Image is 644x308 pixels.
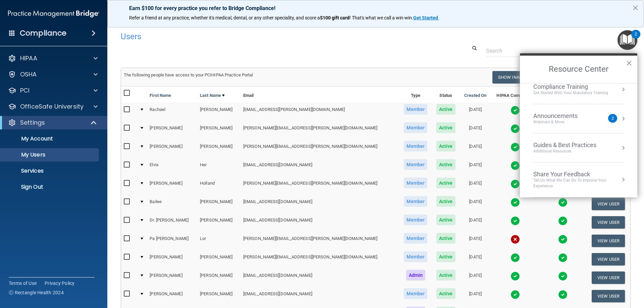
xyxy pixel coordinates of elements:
[240,287,399,305] td: [EMAIL_ADDRESS][DOMAIN_NAME]
[147,121,197,139] td: [PERSON_NAME]
[432,86,460,103] th: Status
[436,104,455,115] span: Active
[460,213,491,232] td: [DATE]
[460,287,491,305] td: [DATE]
[45,280,75,287] a: Privacy Policy
[460,195,491,213] td: [DATE]
[592,290,625,302] button: View User
[240,213,399,232] td: [EMAIL_ADDRESS][DOMAIN_NAME]
[533,171,624,178] div: Share Your Feedback
[436,288,455,299] span: Active
[618,30,637,50] button: Open Resource Center, 2 new notifications
[197,121,240,139] td: [PERSON_NAME]
[491,86,539,103] th: HIPAA Compliance
[197,268,240,287] td: [PERSON_NAME]
[240,158,399,176] td: [EMAIL_ADDRESS][DOMAIN_NAME]
[511,124,520,133] img: tick.e7d51cea.svg
[520,56,637,83] h2: Resource Center
[129,5,622,11] p: Earn $100 for every practice you refer to Bridge Compliance!
[511,179,520,189] img: tick.e7d51cea.svg
[460,232,491,250] td: [DATE]
[460,121,491,139] td: [DATE]
[436,159,455,170] span: Active
[147,250,197,268] td: [PERSON_NAME]
[533,178,624,189] div: Tell Us What We Can Do to Improve Your Experience
[320,15,350,20] strong: $100 gift card
[404,122,427,133] span: Member
[533,141,596,149] div: Guides & Best Practices
[436,178,455,188] span: Active
[533,119,591,125] div: Webinars & More
[197,213,240,232] td: [PERSON_NAME]
[492,71,551,83] button: Show Inactive Users
[436,122,455,133] span: Active
[147,287,197,305] td: [PERSON_NAME]
[200,91,225,100] a: Last Name
[436,233,455,244] span: Active
[558,235,568,244] img: tick.e7d51cea.svg
[558,290,568,299] img: tick.e7d51cea.svg
[592,271,625,284] button: View User
[520,53,637,197] div: Resource Center
[511,216,520,226] img: tick.e7d51cea.svg
[240,139,399,158] td: [PERSON_NAME][EMAIL_ADDRESS][PERSON_NAME][DOMAIN_NAME]
[486,45,626,57] input: Search
[147,213,197,232] td: Dr. [PERSON_NAME]
[240,232,399,250] td: [PERSON_NAME][EMAIL_ADDRESS][PERSON_NAME][DOMAIN_NAME]
[436,251,455,262] span: Active
[404,141,427,151] span: Member
[533,112,591,120] div: Announcements
[197,250,240,268] td: [PERSON_NAME]
[147,139,197,158] td: [PERSON_NAME]
[9,280,37,287] a: Terms of Use
[350,15,413,20] span: ! That's what we call a win-win.
[20,28,66,38] h4: Compliance
[436,270,455,281] span: Active
[240,103,399,121] td: [EMAIL_ADDRESS][PERSON_NAME][DOMAIN_NAME]
[197,176,240,195] td: Holland
[4,168,96,174] p: Services
[436,196,455,207] span: Active
[8,54,98,62] a: HIPAA
[147,268,197,287] td: [PERSON_NAME]
[240,176,399,195] td: [PERSON_NAME][EMAIL_ADDRESS][PERSON_NAME][DOMAIN_NAME]
[147,195,197,213] td: Bailee
[150,91,171,100] a: First Name
[404,159,427,170] span: Member
[533,90,608,96] div: Get Started with your mandatory training
[121,32,414,41] h4: Users
[558,198,568,207] img: tick.e7d51cea.svg
[592,198,625,210] button: View User
[632,2,639,13] button: Close
[413,15,439,20] a: Get Started
[404,196,427,207] span: Member
[9,289,64,296] span: Ⓒ Rectangle Health 2024
[511,142,520,152] img: tick.e7d51cea.svg
[413,15,438,20] strong: Get Started
[197,103,240,121] td: [PERSON_NAME]
[592,235,625,247] button: View User
[406,270,426,281] span: Admin
[404,214,427,225] span: Member
[399,86,432,103] th: Type
[147,103,197,121] td: Rachael
[240,121,399,139] td: [PERSON_NAME][EMAIL_ADDRESS][PERSON_NAME][DOMAIN_NAME]
[558,271,568,281] img: tick.e7d51cea.svg
[197,287,240,305] td: [PERSON_NAME]
[404,178,427,188] span: Member
[592,253,625,265] button: View User
[404,233,427,244] span: Member
[240,195,399,213] td: [EMAIL_ADDRESS][DOMAIN_NAME]
[511,271,520,281] img: tick.e7d51cea.svg
[197,158,240,176] td: Her
[20,103,84,111] p: OfficeSafe University
[436,141,455,151] span: Active
[460,250,491,268] td: [DATE]
[460,268,491,287] td: [DATE]
[8,70,98,78] a: OSHA
[4,135,96,142] p: My Account
[626,58,632,68] button: Close
[436,214,455,225] span: Active
[4,151,96,158] p: My Users
[240,268,399,287] td: [EMAIL_ADDRESS][DOMAIN_NAME]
